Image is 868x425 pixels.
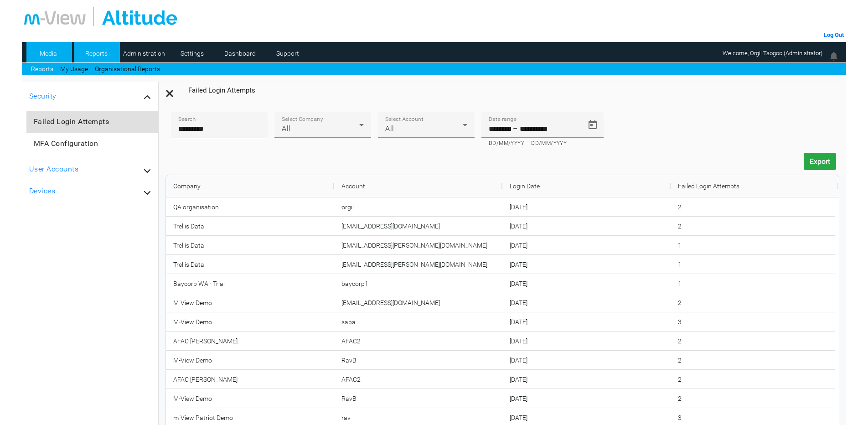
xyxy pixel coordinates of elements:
[671,351,838,369] div: 2
[671,217,838,235] div: 2
[671,236,838,254] div: 1
[671,255,838,274] div: 1
[173,182,201,190] span: Company
[828,51,839,62] img: bell24.png
[170,47,214,60] a: Settings
[166,312,334,331] div: M-View Demo
[334,293,502,312] div: [EMAIL_ADDRESS][DOMAIN_NAME]
[341,182,365,190] span: Account
[723,50,822,57] span: Welcome, Orgil Tsogoo (Administrator)
[334,389,502,408] div: RavB
[671,389,838,408] div: 2
[166,217,334,235] div: Trellis Data
[282,116,323,122] mat-label: Select Company
[26,133,158,155] a: MFA Configuration
[334,236,502,254] div: [EMAIL_ADDRESS][PERSON_NAME][DOMAIN_NAME]
[34,139,98,148] span: MFA Configuration
[29,91,57,102] a: Security
[502,351,671,369] div: [DATE]
[334,370,502,389] div: AFAC2
[218,47,262,60] a: Dashboard
[334,312,502,331] div: saba
[671,197,838,216] div: 2
[166,236,334,254] div: Trellis Data
[824,31,844,38] a: Log Out
[334,197,502,216] div: orgil
[334,332,502,350] div: AFAC2
[74,47,119,60] a: Reports
[502,293,671,312] div: [DATE]
[671,293,838,312] div: 2
[489,138,567,148] mat-hint: DD/MM/YYYY – DD/MM/YYYY
[95,64,160,74] a: Organisational Reports
[26,111,158,133] a: Failed Login Attempts
[29,164,79,175] a: User Accounts
[510,182,540,190] span: Login Date
[29,186,56,197] a: Devices
[513,123,518,134] span: –
[122,47,166,60] a: Administration
[334,274,502,293] div: baycorp1
[671,332,838,350] div: 2
[31,64,53,74] a: Reports
[166,332,334,350] div: AFAC [PERSON_NAME]
[582,114,604,136] button: Open calendar
[502,217,671,235] div: [DATE]
[385,124,394,133] span: All
[502,332,671,350] div: [DATE]
[502,389,671,408] div: [DATE]
[385,116,423,122] mat-label: Select Account
[671,370,838,389] div: 2
[178,116,196,122] mat-label: Search
[502,255,671,274] div: [DATE]
[334,255,502,274] div: [EMAIL_ADDRESS][PERSON_NAME][DOMAIN_NAME]
[166,389,334,408] div: M-View Demo
[671,274,838,293] div: 1
[502,197,671,216] div: [DATE]
[266,47,310,60] a: Support
[678,182,739,190] span: Failed Login Attempts
[188,86,255,94] h2: Failed Login Attempts
[34,117,109,126] span: Failed Login Attempts
[166,197,334,216] div: QA organisation
[804,153,836,170] button: Export
[502,236,671,254] div: [DATE]
[489,116,517,122] mat-label: Date range
[502,312,671,331] div: [DATE]
[334,351,502,369] div: RavB
[166,351,334,369] div: M-View Demo
[282,124,291,133] span: All
[166,255,334,274] div: Trellis Data
[166,293,334,312] div: M-View Demo
[166,274,334,293] div: Baycorp WA - Trial
[26,47,71,60] a: Media
[166,370,334,389] div: AFAC [PERSON_NAME]
[502,370,671,389] div: [DATE]
[502,274,671,293] div: [DATE]
[334,217,502,235] div: [EMAIL_ADDRESS][DOMAIN_NAME]
[60,64,88,74] a: My Usage
[671,312,838,331] div: 3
